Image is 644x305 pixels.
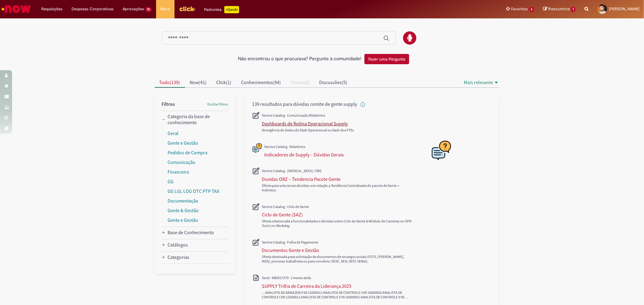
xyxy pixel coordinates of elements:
[123,6,144,12] span: Aprovações
[1,3,32,15] img: ServiceNow
[41,6,62,12] span: Requisições
[364,54,409,64] button: Fazer uma Pergunta
[511,6,528,12] span: Favoritos
[238,56,361,62] h2: Não encontrou o que procurava? Pergunte à comunidade!
[609,6,639,11] span: [PERSON_NAME]
[204,6,239,13] div: Padroniza
[72,6,114,12] span: Despesas Corporativas
[161,6,170,12] span: More
[543,6,575,12] a: Rascunhos
[529,7,534,12] span: 2
[548,6,570,12] span: Rascunhos
[224,6,239,13] p: +GenAi
[179,4,195,13] img: click_logo_yellow_360x200.png
[571,7,575,12] span: 1
[145,7,152,12] span: 76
